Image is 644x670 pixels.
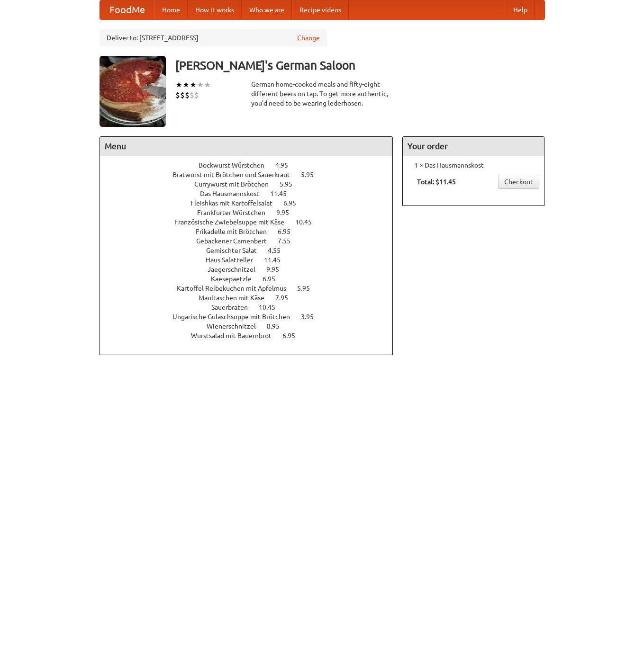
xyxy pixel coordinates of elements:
img: angular.jpg [100,56,166,127]
a: Das Hausmannskost 11.45 [200,190,304,197]
a: Jaegerschnitzel 9.95 [208,266,297,273]
a: Bockwurst Würstchen 4.95 [199,161,306,169]
li: ★ [190,80,197,90]
span: 6.95 [278,228,300,235]
span: 5.95 [280,180,302,188]
li: ★ [204,80,211,90]
span: Frikadelle mit Brötchen [196,228,276,235]
li: ★ [197,80,204,90]
li: $ [194,90,199,100]
span: 11.45 [264,256,290,264]
a: Wurstsalad mit Bauernbrot 6.95 [191,332,313,339]
span: Wienerschnitzel [207,322,265,330]
a: How it works [188,0,242,19]
h4: Your order [403,137,544,156]
a: Gemischter Salat 4.55 [206,247,298,254]
span: Currywurst mit Brötchen [194,180,278,188]
span: Ungarische Gulaschsuppe mit Brötchen [172,313,299,321]
span: Jaegerschnitzel [208,266,265,273]
a: Home [154,0,188,19]
span: 5.95 [301,171,323,179]
span: 7.55 [278,237,300,245]
span: 6.95 [263,275,285,283]
a: Wienerschnitzel 8.95 [207,322,297,330]
li: $ [175,90,180,100]
span: 6.95 [282,332,305,339]
span: 3.95 [301,313,323,321]
li: $ [190,90,194,100]
a: Who we are [242,0,292,19]
span: Sauerbraten [211,304,257,311]
li: 1 × Das Hausmannskost [408,161,539,170]
a: Fleishkas mit Kartoffelsalat 6.95 [190,199,314,207]
a: Haus Salatteller 11.45 [206,256,298,264]
div: German home-cooked meals and fifty-eight different beers on tap. To get more authentic, you'd nee... [251,80,393,108]
h3: [PERSON_NAME]'s German Saloon [175,56,545,75]
span: 10.45 [259,304,285,311]
li: ★ [175,80,182,90]
h4: Menu [100,137,393,156]
span: 8.95 [267,322,289,330]
a: Frankfurter Würstchen 9.95 [197,209,307,216]
a: Gebackener Camenbert 7.55 [196,237,308,245]
span: Gemischter Salat [206,247,266,254]
a: Currywurst mit Brötchen 5.95 [194,180,310,188]
li: ★ [182,80,190,90]
a: Maultaschen mit Käse 7.95 [199,294,306,302]
span: 7.95 [275,294,298,302]
span: 6.95 [283,199,306,207]
a: Recipe videos [292,0,349,19]
span: 10.45 [295,218,321,226]
span: 11.45 [270,190,296,197]
a: Französische Zwiebelsuppe mit Käse 10.45 [174,218,329,226]
a: Checkout [498,175,539,189]
span: Haus Salatteller [206,256,263,264]
span: Gebackener Camenbert [196,237,276,245]
span: Frankfurter Würstchen [197,209,275,216]
li: $ [185,90,190,100]
a: Change [297,33,320,43]
a: Frikadelle mit Brötchen 6.95 [196,228,308,235]
a: Ungarische Gulaschsuppe mit Brötchen 3.95 [172,313,331,321]
a: FoodMe [100,0,154,19]
a: Kaesepaetzle 6.95 [211,275,293,283]
li: $ [180,90,185,100]
span: Wurstsalad mit Bauernbrot [191,332,281,339]
a: Kartoffel Reibekuchen mit Apfelmus 5.95 [177,285,327,292]
span: 9.95 [266,266,289,273]
span: 5.95 [297,285,319,292]
b: Total: $11.45 [417,178,456,186]
span: 4.95 [275,161,298,169]
span: Französische Zwiebelsuppe mit Käse [174,218,294,226]
span: 9.95 [276,209,299,216]
a: Sauerbraten 10.45 [211,304,293,311]
span: Fleishkas mit Kartoffelsalat [190,199,282,207]
span: Bockwurst Würstchen [199,161,274,169]
span: Kaesepaetzle [211,275,261,283]
span: Kartoffel Reibekuchen mit Apfelmus [177,285,296,292]
div: Deliver to: [STREET_ADDRESS] [100,29,327,46]
a: Bratwurst mit Brötchen und Sauerkraut 5.95 [172,171,331,179]
a: Help [506,0,535,19]
span: Bratwurst mit Brötchen und Sauerkraut [172,171,299,179]
span: Maultaschen mit Käse [199,294,274,302]
span: 4.55 [268,247,290,254]
span: Das Hausmannskost [200,190,269,197]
